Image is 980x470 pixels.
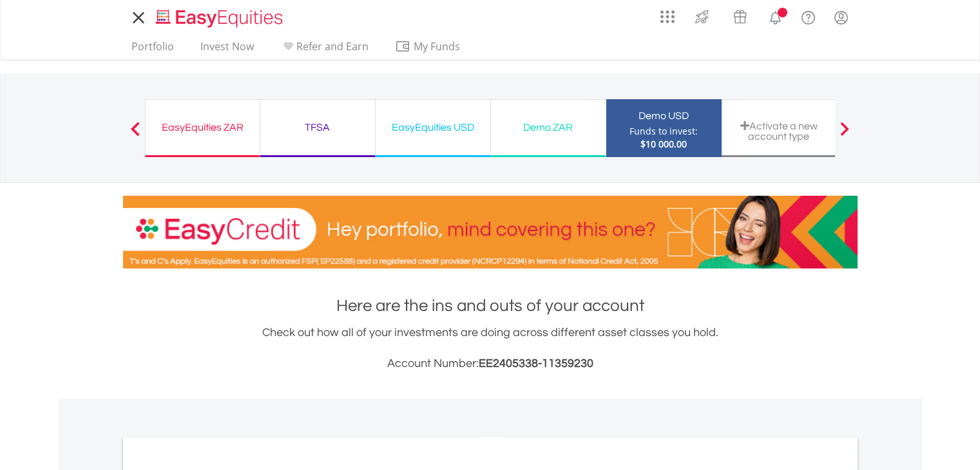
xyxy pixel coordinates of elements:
a: My Profile [825,3,858,32]
div: Demo ZAR [499,118,598,136]
h1: Here are the ins and outs of your account [123,294,858,317]
img: EasyEquities_Logo.png [153,8,288,29]
div: TFSA [268,118,367,136]
img: EasyCredit Promotion Banner [123,196,858,268]
a: FAQ's and Support [792,3,825,29]
img: thrive-v2.svg [691,6,713,27]
span: My Funds [395,38,479,55]
a: Home page [151,3,288,29]
h3: Account Number: [123,355,858,373]
span: Refer and Earn [296,39,369,53]
div: Activate a new account type [729,120,829,142]
div: Demo USD [614,107,714,125]
div: Funds to invest: [629,125,698,138]
a: Portfolio [126,40,179,60]
a: Refer and Earn [275,40,374,60]
span: $10 000.00 [640,138,687,150]
span: EE2405338-11359230 [479,357,593,370]
a: Vouchers [721,3,759,27]
img: grid-menu-icon.svg [660,10,675,24]
img: vouchers-v2.svg [729,6,751,27]
div: Check out how all of your investments are doing across different asset classes you hold. [123,324,858,373]
div: EasyEquities ZAR [153,118,252,136]
a: Notifications [759,3,792,29]
a: AppsGrid [652,3,683,24]
a: Invest Now [195,40,259,60]
div: EasyEquities USD [383,118,483,136]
